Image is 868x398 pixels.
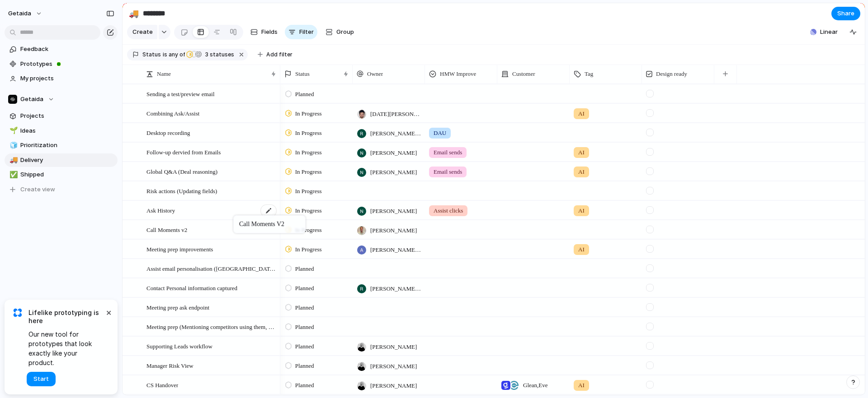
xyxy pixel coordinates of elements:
a: ✅Shipped [5,168,118,181]
span: Manager Risk View [146,360,193,370]
span: Glean , Eve [523,381,548,390]
button: 3 statuses [186,50,236,60]
span: [PERSON_NAME] [370,381,417,390]
span: Email sends [434,148,462,157]
span: Contact Personal information captured [146,282,237,293]
button: Add filter [252,48,298,61]
span: [PERSON_NAME] [370,168,417,177]
span: Name [157,69,171,79]
button: ✅ [8,170,17,179]
span: Status [142,51,161,59]
span: Design ready [656,69,687,79]
span: [PERSON_NAME] [370,342,417,352]
span: Customer [512,69,535,79]
span: [DATE][PERSON_NAME] [370,110,421,119]
span: Prioritization [20,141,114,150]
span: Tag [585,69,593,79]
div: 🚚 [9,155,16,165]
span: AI [578,206,585,215]
button: getaida [4,6,47,21]
span: Planned [295,264,314,273]
span: Combining Ask/Assist [146,108,199,118]
button: Start [27,372,56,386]
span: Start [33,375,49,384]
button: Share [831,7,860,20]
span: getaida [8,9,31,18]
span: Meeting prep improvements [146,244,213,254]
button: Dismiss [103,307,114,318]
div: Call Moments v2 [239,221,300,228]
button: 🚚 [127,6,141,21]
span: Shipped [20,170,114,179]
span: Status [295,69,310,79]
span: Ideas [20,126,114,135]
span: [PERSON_NAME] [370,226,417,235]
span: DAU [434,129,446,138]
span: Create view [20,185,55,194]
button: 🚚 [8,156,17,165]
span: HMW Improve [440,69,476,79]
button: isany of [161,50,187,60]
span: Assist clicks [434,206,463,215]
a: Prototypes [5,57,118,71]
span: Filter [299,28,314,37]
a: 🌱Ideas [5,124,118,138]
span: Fields [261,28,278,37]
button: Filter [285,25,317,39]
span: AI [578,148,585,157]
a: 🚚Delivery [5,153,118,167]
span: Linear [820,28,838,37]
div: 🧊Prioritization [5,139,118,152]
button: Group [321,25,359,39]
span: In Progress [295,226,322,235]
span: [PERSON_NAME] [370,362,417,371]
span: statuses [203,51,234,59]
span: Call Moments v2 [146,224,187,235]
span: Feedback [20,45,114,54]
div: 🧊 [9,140,16,151]
span: Share [837,9,854,18]
span: Planned [295,342,314,351]
span: Planned [295,381,314,390]
span: Global Q&A (Deal reasoning) [146,166,217,176]
button: Create [127,25,157,39]
span: Follow-up dervied from Emails [146,147,221,157]
span: Sending a test/preview email [146,88,215,99]
div: 🚚 [129,7,139,19]
span: AI [578,167,585,176]
span: Risk actions (Updating fields) [146,185,217,196]
span: Meeting prep ask endpoint [146,302,209,312]
button: 🧊 [8,141,17,150]
span: Prototypes [20,60,114,69]
span: Desktop recording [146,127,190,138]
span: Projects [20,111,114,120]
span: AI [578,109,585,118]
button: Fields [247,25,281,39]
span: In Progress [295,187,322,196]
span: In Progress [295,245,322,254]
span: Supporting Leads workflow [146,341,212,351]
span: Add filter [266,51,292,59]
span: In Progress [295,167,322,176]
span: Planned [295,284,314,293]
a: Projects [5,109,118,123]
span: Planned [295,361,314,370]
span: [PERSON_NAME] [370,148,417,157]
span: Group [336,28,354,37]
button: Getaida [5,93,118,106]
span: Our new tool for prototypes that look exactly like your product. [28,329,104,367]
span: In Progress [295,148,322,157]
span: Planned [295,303,314,312]
span: 3 [203,51,210,58]
span: Email sends [434,167,462,176]
div: 🌱 [9,125,16,136]
span: Assist email personalisation ([GEOGRAPHIC_DATA]) [146,263,277,273]
span: Getaida [20,95,43,104]
span: Meeting prep (Mentioning competitors using them, or other similar companies) [146,321,277,332]
span: [PERSON_NAME] [PERSON_NAME] [370,129,421,138]
span: [PERSON_NAME] Sarma [370,245,421,255]
span: Owner [367,69,383,79]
